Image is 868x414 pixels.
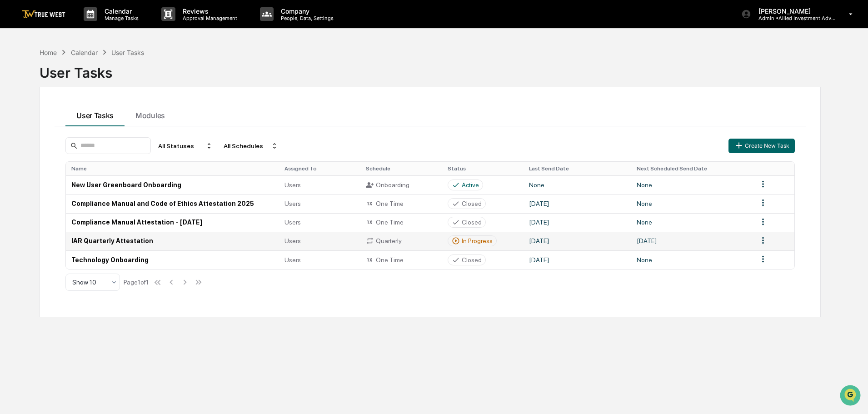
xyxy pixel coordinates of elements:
a: 🖐️Preclearance [5,182,62,199]
span: Users [284,200,301,207]
div: User Tasks [111,49,144,56]
th: Status [442,162,524,175]
td: None [631,194,752,213]
button: Create New Task [728,139,795,153]
span: Users [284,181,301,189]
span: Users [284,256,301,264]
button: Start new chat [155,72,165,83]
td: [DATE] [524,194,631,213]
p: Company [274,7,338,15]
div: Page 1 of 1 [124,279,149,286]
td: None [524,175,631,194]
span: Pylon [90,225,110,232]
p: Manage Tasks [97,15,143,21]
td: None [631,250,752,269]
div: All Statuses [155,139,216,153]
div: All Schedules [220,139,282,153]
button: Modules [125,102,176,126]
div: 🖐️ [9,187,16,194]
p: People, Data, Settings [274,15,338,21]
span: Data Lookup [18,203,57,212]
span: [PERSON_NAME] [28,124,74,131]
div: Active [462,181,479,189]
td: [DATE] [524,232,631,250]
th: Assigned To [279,162,360,175]
p: Approval Management [175,15,242,21]
img: logo [22,10,65,19]
th: Schedule [360,162,442,175]
div: Home [40,49,57,56]
td: None [631,175,752,194]
td: [DATE] [524,213,631,232]
div: Quarterly [366,237,436,245]
th: Name [66,162,279,175]
span: [PERSON_NAME] [28,148,74,155]
p: Admin • Allied Investment Advisors [751,15,836,21]
span: Users [284,219,301,226]
td: [DATE] [524,250,631,269]
td: None [631,213,752,232]
div: Closed [462,200,482,207]
a: Powered byPylon [64,225,110,232]
iframe: Open customer support [839,384,863,409]
div: Start new chat [41,70,149,79]
div: One Time [366,218,436,226]
div: One Time [366,200,436,208]
img: Tammy Steffen [9,115,24,130]
span: • [75,148,79,155]
span: [DATE] [80,148,99,155]
span: • [75,124,79,131]
a: 🗄️Attestations [62,182,116,199]
td: [DATE] [631,232,752,250]
td: Compliance Manual and Code of Ethics Attestation 2025 [66,194,279,213]
span: Preclearance [18,186,59,195]
div: Calendar [71,49,98,56]
span: Users [284,237,301,244]
img: Tammy Steffen [9,140,24,154]
td: IAR Quarterly Attestation [66,232,279,250]
th: Next Scheduled Send Date [631,162,752,175]
p: Reviews [175,7,242,15]
td: Compliance Manual Attestation - [DATE] [66,213,279,232]
img: 8933085812038_c878075ebb4cc5468115_72.jpg [19,70,35,86]
div: Onboarding [366,181,436,189]
button: User Tasks [65,102,125,126]
div: 🔎 [9,204,16,211]
p: How can we help? [9,19,165,34]
th: Last Send Date [524,162,631,175]
span: [DATE] [80,124,99,131]
div: Closed [462,219,482,226]
p: Calendar [97,7,143,15]
a: 🔎Data Lookup [5,200,61,216]
td: New User Greenboard Onboarding [66,175,279,194]
div: One Time [366,256,436,264]
button: See all [141,99,165,110]
div: 🗄️ [66,187,73,194]
img: 1746055101610-c473b297-6a78-478c-a979-82029cc54cd1 [9,70,25,86]
div: We're available if you need us! [41,79,125,86]
div: Closed [462,256,482,264]
p: [PERSON_NAME] [751,7,836,15]
div: Past conversations [9,101,61,108]
td: Technology Onboarding [66,250,279,269]
span: Attestations [75,186,113,195]
div: User Tasks [40,57,821,81]
div: In Progress [462,237,493,244]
